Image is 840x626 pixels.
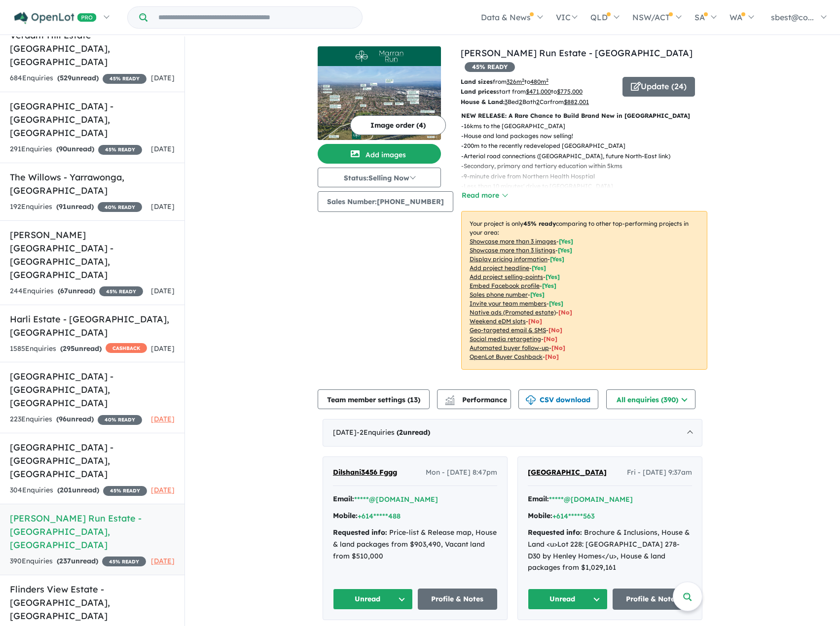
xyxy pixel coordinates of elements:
[437,389,511,409] button: Performance
[528,527,692,574] div: Brochure & Inclusions, House & Land <u>Lot 228: [GEOGRAPHIC_DATA] 278-D30 by Henley Homes</u>, Ho...
[461,78,493,85] b: Land sizes
[63,344,74,353] span: 295
[102,556,146,566] span: 45 % READY
[461,211,707,370] p: Your project is only comparing to other top-performing projects in your area: - - - - - - - - - -...
[507,78,524,85] u: 326 m
[10,100,175,139] h5: [GEOGRAPHIC_DATA] - [GEOGRAPHIC_DATA] , [GEOGRAPHIC_DATA]
[56,144,94,153] strong: ( unread)
[461,161,678,171] p: - Secondary, primary and tertiary education within 5kms
[318,66,441,140] img: Marran Run Estate - Thomastown
[10,556,146,567] div: 390 Enquir ies
[151,556,175,565] span: [DATE]
[333,589,413,610] button: Unread
[10,441,175,481] h5: [GEOGRAPHIC_DATA] - [GEOGRAPHIC_DATA] , [GEOGRAPHIC_DATA]
[470,317,526,325] u: Weekend eDM slots
[461,87,615,97] p: start from
[470,273,543,280] u: Add project selling-points
[461,141,678,151] p: - 200m to the recently redeveloped [GEOGRAPHIC_DATA]
[622,77,695,97] button: Update (24)
[14,12,97,24] img: Openlot PRO Logo White
[333,527,497,562] div: Price-list & Release map, House & land packages from $903,490, Vacant land from $510,000
[10,313,175,339] h5: Harli Estate - [GEOGRAPHIC_DATA] , [GEOGRAPHIC_DATA]
[10,414,142,425] div: 223 Enquir ies
[318,46,441,140] a: Marran Run Estate - Thomastown LogoMarran Run Estate - Thomastown
[528,317,542,325] span: [No]
[470,264,529,272] u: Add project headline
[530,291,545,298] span: [ Yes ]
[318,168,441,187] button: Status:Selling Now
[530,78,548,85] u: 480 m
[333,511,358,520] strong: Mobile:
[557,88,583,95] u: $ 775,000
[10,485,147,496] div: 304 Enquir ies
[545,353,559,360] span: [No]
[60,73,72,82] span: 529
[151,286,175,295] span: [DATE]
[461,77,615,87] p: from
[526,88,551,95] u: $ 471,000
[470,238,556,245] u: Showcase more than 3 images
[103,74,146,84] span: 45 % READY
[445,395,454,401] img: line-chart.svg
[10,228,175,281] h5: [PERSON_NAME][GEOGRAPHIC_DATA] - [GEOGRAPHIC_DATA] , [GEOGRAPHIC_DATA]
[522,77,524,83] sup: 2
[151,144,175,153] span: [DATE]
[60,344,102,353] strong: ( unread)
[56,415,94,423] strong: ( unread)
[58,286,95,295] strong: ( unread)
[98,145,142,155] span: 45 % READY
[461,181,678,191] p: - Less than 10 minutes' drive to [GEOGRAPHIC_DATA]
[426,467,497,479] span: Mon - [DATE] 8:47pm
[558,309,572,316] span: [No]
[461,121,678,131] p: - 16kms to the [GEOGRAPHIC_DATA]
[606,389,695,409] button: All enquiries (390)
[10,343,147,355] div: 1585 Enquir ies
[470,255,548,263] u: Display pricing information
[546,273,560,280] span: [ Yes ]
[149,7,360,28] input: Try estate name, suburb, builder or developer
[461,98,505,105] b: House & Land:
[542,282,556,289] span: [ Yes ]
[518,389,598,409] button: CSV download
[357,428,430,437] span: - 2 Enquir ies
[465,62,515,72] span: 45 % READY
[505,98,508,105] u: 3
[333,467,397,479] a: Dilshani3456 Fggg
[59,556,71,565] span: 237
[98,202,142,212] span: 40 % READY
[470,291,528,298] u: Sales phone number
[98,415,142,425] span: 40 % READY
[10,512,175,552] h5: [PERSON_NAME] Run Estate - [GEOGRAPHIC_DATA] , [GEOGRAPHIC_DATA]
[528,589,608,610] button: Unread
[470,335,541,343] u: Social media retargeting
[318,191,453,212] button: Sales Number:[PHONE_NUMBER]
[151,415,175,423] span: [DATE]
[57,73,99,82] strong: ( unread)
[10,143,142,155] div: 291 Enquir ies
[10,201,142,213] div: 192 Enquir ies
[350,115,446,135] button: Image order (4)
[399,428,403,437] span: 2
[613,589,693,610] a: Profile & Notes
[333,494,354,503] strong: Email:
[410,395,418,404] span: 13
[106,343,147,353] span: CASHBACK
[59,202,67,211] span: 91
[528,511,552,520] strong: Mobile:
[10,72,146,84] div: 684 Enquir ies
[151,202,175,211] span: [DATE]
[564,98,589,105] u: $ 882,001
[99,286,143,296] span: 45 % READY
[333,528,387,537] strong: Requested info:
[551,344,565,351] span: [No]
[10,29,175,69] h5: Verdant Hill Estate - [GEOGRAPHIC_DATA] , [GEOGRAPHIC_DATA]
[397,428,430,437] strong: ( unread)
[333,468,397,477] span: Dilshani3456 Fggg
[323,419,702,447] div: [DATE]
[461,47,693,59] a: [PERSON_NAME] Run Estate - [GEOGRAPHIC_DATA]
[461,111,707,121] p: NEW RELEASE: A Rare Chance to Build Brand New in [GEOGRAPHIC_DATA]
[470,344,549,351] u: Automated buyer follow-up
[57,556,98,565] strong: ( unread)
[470,282,540,289] u: Embed Facebook profile
[318,389,430,409] button: Team member settings (13)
